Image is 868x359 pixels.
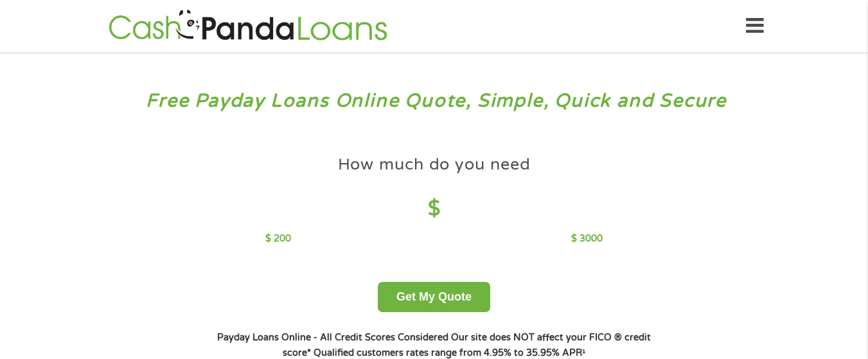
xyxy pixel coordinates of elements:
[265,232,291,246] p: $ 200
[265,196,603,222] h4: $
[283,332,651,358] strong: Our site does NOT affect your FICO ® credit score*
[105,8,391,44] img: GetLoanNow Logo
[571,232,603,246] p: $ 3000
[338,154,531,175] h4: How much do you need
[217,332,448,343] strong: Payday Loans Online - All Credit Scores Considered
[378,282,490,312] button: Get My Quote
[37,89,831,113] h3: Free Payday Loans Online Quote, Simple, Quick and Secure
